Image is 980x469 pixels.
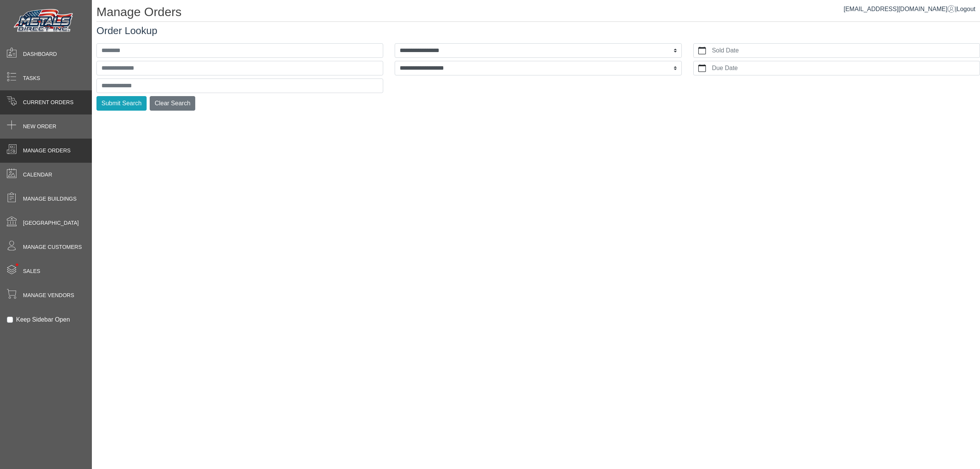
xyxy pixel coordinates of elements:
[23,50,57,58] span: Dashboard
[23,195,77,203] span: Manage Buildings
[23,123,56,131] span: New Order
[957,6,975,12] span: Logout
[96,5,980,22] h1: Manage Orders
[694,44,710,57] button: calendar
[23,267,40,275] span: Sales
[710,61,980,75] label: Due Date
[150,96,195,111] button: Clear Search
[23,291,74,299] span: Manage Vendors
[23,147,70,155] span: Manage Orders
[844,6,955,12] a: [EMAIL_ADDRESS][DOMAIN_NAME]
[844,5,975,14] div: |
[23,219,79,227] span: [GEOGRAPHIC_DATA]
[16,315,70,324] label: Keep Sidebar Open
[23,98,73,106] span: Current Orders
[694,61,710,75] button: calendar
[698,64,706,72] svg: calendar
[23,171,52,179] span: Calendar
[7,252,27,277] span: •
[96,96,147,111] button: Submit Search
[23,243,82,251] span: Manage Customers
[710,44,980,57] label: Sold Date
[11,7,77,35] img: Metals Direct Inc Logo
[96,25,980,37] h3: Order Lookup
[698,47,706,54] svg: calendar
[23,74,40,82] span: Tasks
